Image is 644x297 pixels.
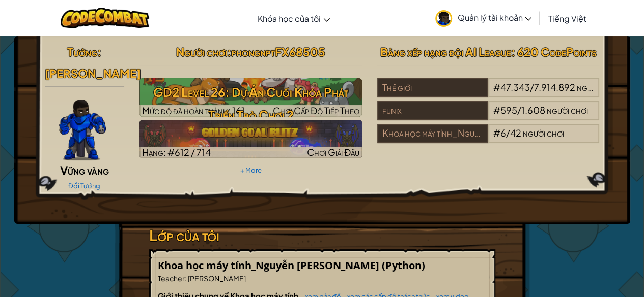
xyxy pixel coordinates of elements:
a: funix#595/1.608người chơi [377,111,600,122]
img: CodeCombat logo [61,8,150,28]
span: người chơi [547,104,588,116]
span: Bảng xếp hạng đội AI League [380,45,511,59]
a: Khoa học máy tính_Nguyễn [PERSON_NAME]#6/42người chơi [377,134,600,145]
span: 1.608 [521,104,545,116]
img: GD2 Level 26: Dự Án Cuối Khóa Phát Triển Trò Chơi 2 [139,78,362,117]
span: # [493,104,500,116]
span: / [506,127,510,139]
span: Khoa học máy tính_Nguyễn [PERSON_NAME] [158,258,382,272]
span: Vững vàng [60,163,109,177]
img: Gordon-selection-pose.png [59,100,106,160]
span: Khóa học của tôi [258,13,321,24]
span: / [530,81,534,93]
span: 42 [510,127,521,139]
span: (Python) [382,258,425,272]
a: Chơi Cấp Độ Tiếp Theo [139,78,362,117]
span: Tướng [67,45,97,59]
span: : [97,45,101,59]
span: 47.343 [500,81,530,93]
a: Tiếng Việt [543,5,591,32]
h3: Lớp của tôi [149,224,495,247]
span: phongnptFX68505 [231,45,325,59]
span: : 620 CodePoints [511,45,597,59]
span: người chơi [577,81,618,93]
span: 6 [500,127,506,139]
span: : [227,45,231,59]
a: Hạng: #612 / 714Chơi Giải Đấu [139,120,362,158]
span: người chơi [523,127,564,139]
img: Golden Goal [139,120,362,158]
a: Thế giới#47.343/7.914.892người chơi [377,88,600,100]
div: Thế giới [377,78,488,97]
img: avatar [435,10,452,27]
span: # [493,127,500,139]
span: Hạng: #612 / 714 [142,146,211,158]
a: Khóa học của tôi [253,5,335,32]
span: [PERSON_NAME] [45,66,141,80]
span: # [493,81,500,93]
span: Teacher [158,274,185,283]
div: Khoa học máy tính_Nguyễn [PERSON_NAME] [377,124,488,143]
span: / [517,104,521,116]
div: funix [377,101,488,120]
span: Chơi Giải Đấu [307,146,359,158]
span: : [185,274,187,283]
span: Người chơi [176,45,227,59]
a: Quản lý tài khoản [430,2,537,34]
a: Đổi Tướng [68,182,100,190]
span: [PERSON_NAME] [187,274,246,283]
span: Tiếng Việt [548,13,586,24]
h3: GD2 Level 26: Dự Án Cuối Khóa Phát Triển Trò Chơi 2 [139,81,362,126]
span: Quản lý tài khoản [457,12,531,23]
span: 595 [500,104,517,116]
span: 7.914.892 [534,81,575,93]
a: + More [240,166,261,174]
